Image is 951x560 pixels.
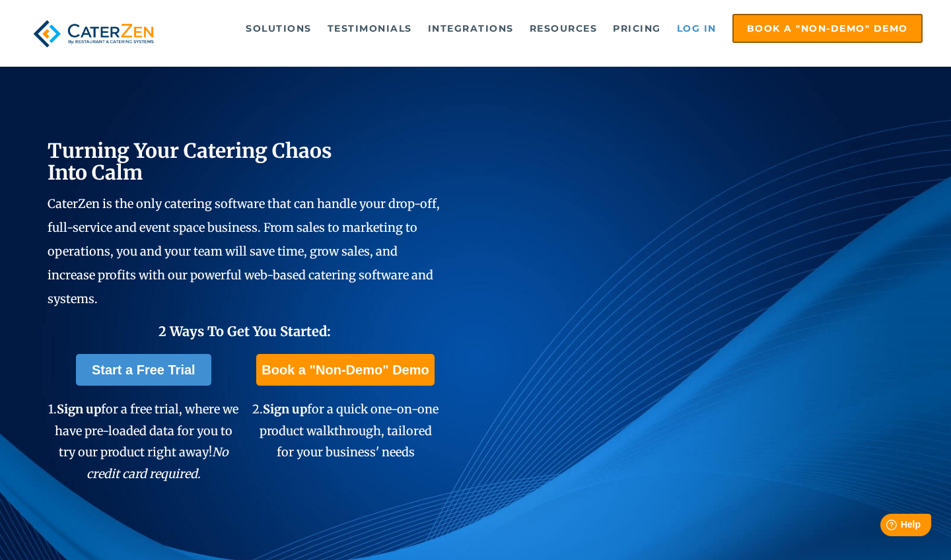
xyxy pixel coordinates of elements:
[833,508,936,545] iframe: Help widget launcher
[87,444,229,481] em: No credit card required.
[421,15,520,42] a: Integrations
[28,14,158,53] img: caterzen
[48,196,440,306] span: CaterZen is the only catering software that can handle your drop-off, full-service and event spac...
[256,354,434,386] a: Book a "Non-Demo" Demo
[48,402,238,481] span: 1. for a free trial, where we have pre-loaded data for you to try our product right away!
[252,402,439,460] span: 2. for a quick one-on-one product walkthrough, tailored for your business' needs
[239,15,318,42] a: Solutions
[523,15,604,42] a: Resources
[76,354,211,386] a: Start a Free Trial
[263,402,307,417] span: Sign up
[182,14,923,43] div: Navigation Menu
[732,14,923,43] a: Book a "Non-Demo" Demo
[48,138,332,185] span: Turning Your Catering Chaos Into Calm
[57,402,101,417] span: Sign up
[321,15,419,42] a: Testimonials
[606,15,668,42] a: Pricing
[158,323,331,339] span: 2 Ways To Get You Started:
[670,15,723,42] a: Log in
